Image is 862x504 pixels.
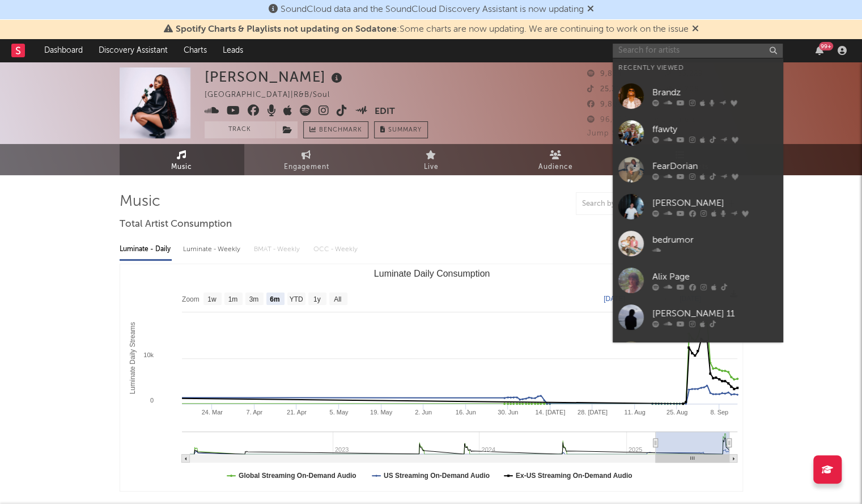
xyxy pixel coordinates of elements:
a: [PERSON_NAME] 11 [613,299,783,336]
a: Music [120,144,244,175]
a: Leads [215,39,251,62]
text: 5. May [329,409,349,416]
div: [PERSON_NAME] [652,196,777,210]
text: Ex-US Streaming On-Demand Audio [515,472,632,480]
text: 1w [207,295,216,303]
text: 2. Jun [415,409,432,416]
text: 28. [DATE] [577,409,607,416]
text: Global Streaming On-Demand Audio [239,472,356,480]
button: Edit [375,105,395,119]
text: [DATE] [604,295,625,303]
input: Search for artists [613,44,783,58]
a: Engagement [244,144,369,175]
div: ffawty [652,122,777,136]
text: 19. May [370,409,392,416]
text: 14. [DATE] [535,409,565,416]
span: Dismiss [692,25,699,34]
span: Music [171,160,192,174]
text: 30. Jun [498,409,518,416]
a: Charts [176,39,215,62]
span: Engagement [284,160,329,174]
div: bedrumor [652,233,777,247]
div: [PERSON_NAME] 11 [652,307,777,320]
text: 1y [313,295,320,303]
a: Dashboard [36,39,91,62]
a: Alix Page [613,262,783,299]
input: Search by song name or URL [576,200,696,209]
div: Alix Page [652,270,777,283]
a: Audience [494,144,618,175]
span: Benchmark [319,124,362,137]
span: Audience [538,160,573,174]
text: 25. Aug [666,409,687,416]
span: 9,834 [587,70,622,78]
text: 11. Aug [624,409,645,416]
text: Luminate Daily Streams [128,322,136,394]
div: Luminate - Daily [120,240,172,259]
text: YTD [289,295,303,303]
span: Summary [388,127,422,133]
a: [PERSON_NAME] [613,336,783,372]
text: 24. Mar [201,409,223,416]
text: 3m [249,295,258,303]
div: [PERSON_NAME] [205,67,345,86]
div: Brandz [652,86,777,99]
span: Live [424,160,439,174]
a: bedrumor [613,225,783,262]
span: SoundCloud data and the SoundCloud Discovery Assistant is now updating [281,5,584,14]
a: Live [369,144,494,175]
span: 96,476 Monthly Listeners [587,116,697,124]
button: 99+ [816,46,823,55]
span: Dismiss [587,5,594,14]
text: 7. Apr [246,409,262,416]
span: Total Artist Consumption [120,218,232,231]
div: [GEOGRAPHIC_DATA] | R&B/Soul [205,88,343,102]
text: 10k [143,351,154,358]
text: 16. Jun [455,409,475,416]
div: 99 + [819,42,833,50]
a: [PERSON_NAME] [613,188,783,225]
text: US Streaming On-Demand Audio [383,472,489,480]
a: Discovery Assistant [91,39,176,62]
button: Summary [374,121,428,138]
text: Zoom [182,295,199,303]
div: FearDorian [652,159,777,173]
text: All [334,295,341,303]
svg: Luminate Daily Consumption [120,264,743,491]
div: Luminate - Weekly [183,240,243,259]
span: 9,800 [587,101,623,108]
text: 6m [270,295,279,303]
text: 0 [150,397,153,404]
span: 25,300 [587,86,626,93]
span: Jump Score: 74.6 [587,130,654,137]
a: Brandz [613,78,783,115]
text: 21. Apr [286,409,306,416]
button: Track [205,121,275,138]
a: Benchmark [303,121,368,138]
a: FearDorian [613,151,783,188]
text: 1m [228,295,237,303]
text: 8. Sep [710,409,728,416]
span: : Some charts are now updating. We are continuing to work on the issue [176,25,689,34]
span: Spotify Charts & Playlists not updating on Sodatone [176,25,397,34]
text: Luminate Daily Consumption [373,269,490,278]
div: Recently Viewed [618,61,777,75]
a: ffawty [613,115,783,151]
